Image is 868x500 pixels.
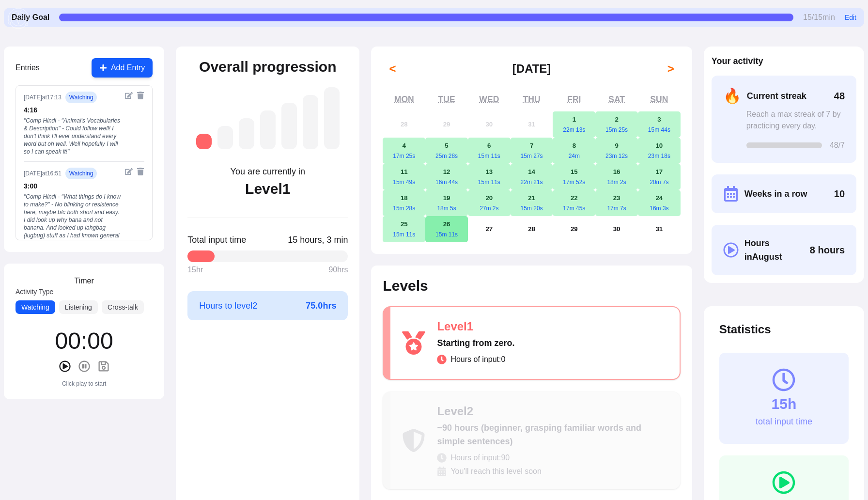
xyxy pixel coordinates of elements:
[55,329,113,353] div: 00 : 00
[595,138,638,164] button: August 9, 202523m 12s
[324,87,340,149] div: Level 7: ~2,625 hours (near-native, understanding most media and conversations fluently)
[553,190,595,216] button: August 22, 202517m 45s
[595,152,638,160] div: 23m 12s
[65,168,97,179] span: watching
[468,190,511,216] button: August 20, 202527m 2s
[655,168,663,175] abbr: August 17, 2025
[403,142,406,149] abbr: August 4, 2025
[199,58,336,76] h2: Overall progression
[511,190,553,216] button: August 21, 202515m 20s
[834,89,845,103] span: 48
[383,204,425,212] div: 15m 28s
[468,178,511,186] div: 15m 11s
[553,111,595,138] button: August 1, 202522m 13s
[573,116,576,123] abbr: August 1, 2025
[383,111,425,138] button: July 28, 2025
[553,204,595,212] div: 17m 45s
[595,190,638,216] button: August 23, 202517m 7s
[723,87,741,105] span: 🔥
[306,299,336,312] span: 75.0 hrs
[15,287,153,297] label: Activity Type
[553,164,595,190] button: August 15, 202517m 52s
[288,233,348,247] span: Click to toggle between decimal and time format
[511,111,553,138] button: July 31, 2025
[383,190,425,216] button: August 18, 202515m 28s
[443,220,450,228] abbr: August 26, 2025
[102,300,144,314] button: Cross-talk
[615,142,618,149] abbr: August 9, 2025
[595,126,638,134] div: 15m 25s
[383,138,425,164] button: August 4, 202517m 25s
[571,225,578,233] abbr: August 29, 2025
[468,216,511,242] button: August 27, 2025
[571,194,578,202] abbr: August 22, 2025
[137,168,144,175] button: Delete entry
[217,126,233,149] div: Level 2: ~90 hours (beginner, grasping familiar words and simple sentences)
[281,103,297,149] div: Level 5: ~1,050 hours (high intermediate, understanding most everyday content)
[595,204,638,212] div: 17m 7s
[834,187,845,201] span: 10
[657,116,661,123] abbr: August 3, 2025
[638,178,681,186] div: 20m 7s
[747,89,806,103] span: Current streak
[655,194,663,202] abbr: August 24, 2025
[638,126,681,134] div: 15m 44s
[571,168,578,175] abbr: August 15, 2025
[661,59,681,78] button: >
[803,12,835,23] span: 15 / 15 min
[443,121,450,128] abbr: July 29, 2025
[383,164,425,190] button: August 11, 202515m 49s
[553,138,595,164] button: August 8, 202524m
[443,194,450,202] abbr: August 19, 2025
[425,164,468,190] button: August 12, 202516m 44s
[667,61,674,77] span: >
[24,193,121,247] div: " Comp Hindi - "What things do I know to make?" - No blinking or resistence here, maybe b/c both ...
[712,54,856,68] h2: Your activity
[4,4,33,33] img: menu
[125,92,133,99] button: Edit entry
[485,194,493,202] abbr: August 20, 2025
[437,336,667,350] div: Starting from zero.
[74,275,93,287] h3: Timer
[511,204,553,212] div: 15m 20s
[383,152,425,160] div: 17m 25s
[24,105,121,115] div: 4 : 16
[528,225,535,233] abbr: August 28, 2025
[468,164,511,190] button: August 13, 202515m 11s
[383,231,425,238] div: 15m 11s
[468,111,511,138] button: July 30, 2025
[92,58,153,78] button: Add Entry
[425,231,468,238] div: 15m 11s
[638,138,681,164] button: August 10, 202523m 18s
[744,187,807,201] span: Weeks in a row
[485,121,493,128] abbr: July 30, 2025
[485,225,493,233] abbr: August 27, 2025
[530,142,533,149] abbr: August 7, 2025
[196,134,212,149] div: Level 1: Starting from zero.
[468,138,511,164] button: August 6, 202515m 11s
[239,118,254,149] div: Level 3: ~260 hours (low intermediate, understanding simple conversations)
[511,164,553,190] button: August 14, 202522m 21s
[187,264,203,276] span: 15 hr
[595,164,638,190] button: August 16, 202518m 2s
[528,194,535,202] abbr: August 21, 2025
[595,216,638,242] button: August 30, 2025
[401,194,408,202] abbr: August 18, 2025
[613,225,620,233] abbr: August 30, 2025
[445,142,448,149] abbr: August 5, 2025
[553,126,595,134] div: 22m 13s
[655,142,663,149] abbr: August 10, 2025
[511,178,553,186] div: 22m 21s
[425,111,468,138] button: July 29, 2025
[553,216,595,242] button: August 29, 2025
[24,181,121,191] div: 3 : 00
[59,300,98,314] button: Listening
[511,216,553,242] button: August 28, 2025
[65,92,97,103] span: watching
[553,152,595,160] div: 24m
[595,111,638,138] button: August 2, 202515m 25s
[383,59,402,78] button: <
[437,319,667,334] div: Level 1
[638,152,681,160] div: 23m 18s
[567,94,581,104] abbr: Friday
